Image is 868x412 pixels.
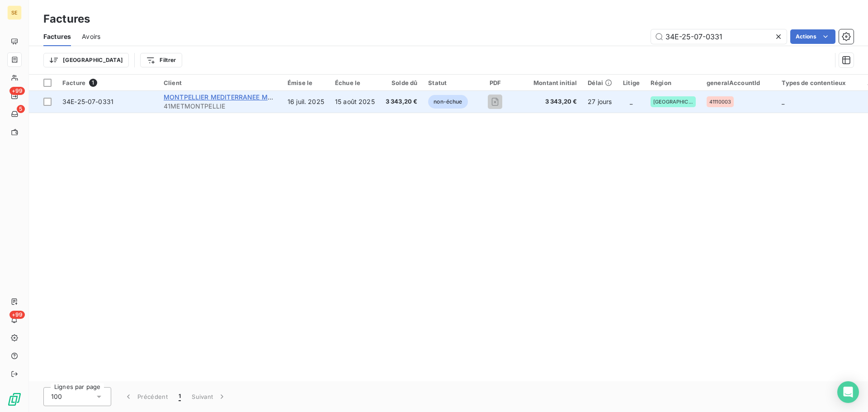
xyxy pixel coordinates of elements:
div: Open Intercom Messenger [837,381,859,403]
div: Client [164,79,277,86]
div: Échue le [335,79,375,86]
img: Logo LeanPay [7,392,22,407]
span: 34E-25-07-0331 [62,98,113,105]
span: 3 343,20 € [523,97,577,106]
span: +99 [9,311,25,319]
span: 3 343,20 € [386,97,418,106]
button: Actions [790,29,835,44]
span: _ [782,98,784,105]
span: Avoirs [82,32,100,41]
span: 1 [89,79,97,87]
a: 5 [7,107,21,121]
div: Statut [428,79,467,86]
button: Filtrer [140,53,182,67]
span: Factures [43,32,71,41]
div: generalAccountId [707,79,771,86]
div: Montant initial [523,79,577,86]
div: PDF [479,79,512,86]
a: +99 [7,89,21,103]
button: 1 [173,387,186,406]
div: Types de contentieux [782,79,857,86]
div: SE [7,5,22,20]
button: [GEOGRAPHIC_DATA] [43,53,129,67]
span: Facture [62,79,85,86]
span: 1 [179,392,181,401]
div: Litige [623,79,640,86]
span: 5 [17,105,25,113]
div: Solde dû [386,79,418,86]
td: 27 jours [582,91,618,113]
span: [GEOGRAPHIC_DATA] [653,99,693,104]
td: 15 août 2025 [330,91,380,113]
span: +99 [9,87,25,95]
button: Précédent [118,387,173,406]
span: 41110003 [709,99,731,104]
input: Rechercher [651,29,787,44]
div: Émise le [288,79,324,86]
span: _ [630,98,632,105]
td: 16 juil. 2025 [282,91,330,113]
span: 41METMONTPELLIE [164,102,277,111]
div: Région [651,79,696,86]
button: Suivant [186,387,232,406]
div: Délai [588,79,612,86]
h3: Factures [43,11,90,27]
span: non-échue [428,95,467,109]
span: MONTPELLIER MEDITERRANEE METROPOLE [164,93,301,101]
span: 100 [51,392,62,401]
